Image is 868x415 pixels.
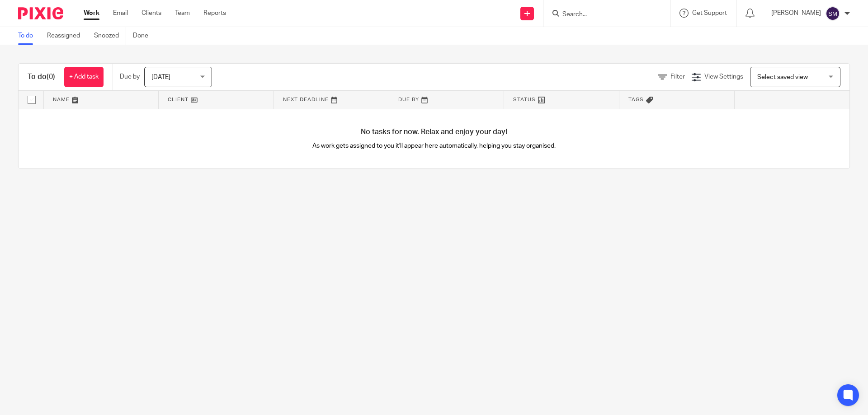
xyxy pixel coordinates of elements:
[757,74,808,80] span: Select saved view
[628,97,644,102] span: Tags
[133,27,155,45] a: Done
[771,9,821,18] p: [PERSON_NAME]
[826,6,840,21] img: svg%3E
[120,72,140,81] p: Due by
[47,27,87,45] a: Reassigned
[113,9,128,18] a: Email
[175,9,190,18] a: Team
[47,73,55,80] span: (0)
[94,27,126,45] a: Snoozed
[142,9,161,18] a: Clients
[64,67,104,87] a: + Add task
[226,141,642,150] p: As work gets assigned to you it'll appear here automatically, helping you stay organised.
[84,9,99,18] a: Work
[18,7,63,19] img: Pixie
[151,74,170,80] span: [DATE]
[28,72,55,82] h1: To do
[561,11,643,19] input: Search
[18,27,40,45] a: To do
[704,74,743,80] span: View Settings
[19,127,849,137] h4: No tasks for now. Relax and enjoy your day!
[670,74,685,80] span: Filter
[692,10,727,16] span: Get Support
[203,9,226,18] a: Reports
